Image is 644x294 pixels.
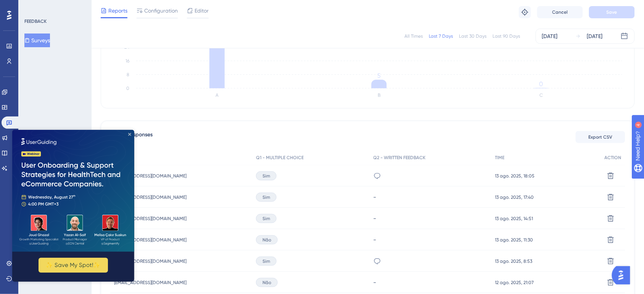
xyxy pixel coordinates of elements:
[262,194,270,200] span: Sim
[495,280,534,286] span: 12 ago. 2025, 21:07
[404,33,423,39] div: All Times
[495,173,535,179] span: 13 ago. 2025, 18:05
[24,18,47,24] div: FEEDBACK
[429,33,453,39] div: Last 7 Days
[124,45,129,50] tspan: 24
[126,86,129,91] tspan: 0
[537,6,583,18] button: Cancel
[605,155,621,161] span: ACTION
[262,258,270,264] span: Sim
[24,34,50,47] button: Surveys
[374,155,426,161] span: Q2 - WRITTEN FEEDBACK
[576,131,625,143] button: Export CSV
[195,6,209,15] span: Editor
[216,93,219,98] text: A
[607,9,617,15] span: Save
[114,194,187,200] span: [EMAIL_ADDRESS][DOMAIN_NAME]
[377,72,381,80] tspan: 5
[378,93,381,98] text: B
[459,33,487,39] div: Last 30 Days
[114,280,187,286] span: [EMAIL_ADDRESS][DOMAIN_NAME]
[495,216,533,222] span: 13 ago. 2025, 14:51
[262,216,270,222] span: Sim
[18,2,48,11] span: Need Help?
[114,216,187,222] span: [EMAIL_ADDRESS][DOMAIN_NAME]
[495,258,533,264] span: 13 ago. 2025, 8:53
[126,58,129,64] tspan: 16
[495,194,534,200] span: 13 ago. 2025, 17:40
[262,280,271,286] span: Não
[589,6,635,18] button: Save
[114,173,187,179] span: [EMAIL_ADDRESS][DOMAIN_NAME]
[493,33,520,39] div: Last 90 Days
[26,128,96,143] button: ✨ Save My Spot!✨
[374,279,488,286] div: -
[539,93,543,98] text: C
[589,134,613,140] span: Export CSV
[127,72,129,77] tspan: 8
[374,215,488,222] div: -
[108,6,127,15] span: Reports
[552,9,568,15] span: Cancel
[539,80,543,88] tspan: 0
[114,237,187,243] span: [EMAIL_ADDRESS][DOMAIN_NAME]
[374,193,488,201] div: -
[114,258,187,264] span: [EMAIL_ADDRESS][DOMAIN_NAME]
[53,4,55,10] div: 4
[495,237,533,243] span: 13 ago. 2025, 11:30
[256,155,304,161] span: Q1 - MULTIPLE CHOICE
[542,32,558,41] div: [DATE]
[612,264,635,287] iframe: UserGuiding AI Assistant Launcher
[374,236,488,243] div: -
[144,6,178,15] span: Configuration
[587,32,603,41] div: [DATE]
[495,155,505,161] span: TIME
[262,173,270,179] span: Sim
[262,237,271,243] span: Não
[116,3,119,6] div: Close Preview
